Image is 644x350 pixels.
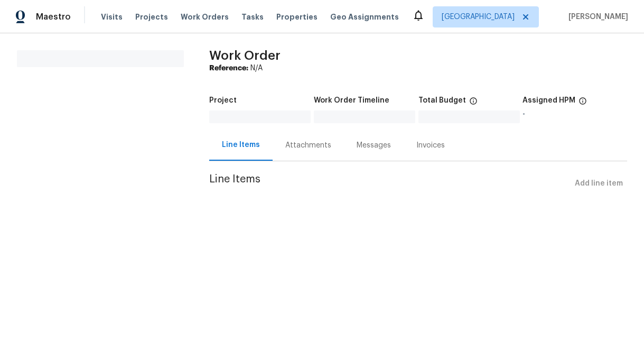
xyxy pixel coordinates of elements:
h5: Project [209,97,237,104]
span: [PERSON_NAME] [564,12,628,22]
h5: Work Order Timeline [314,97,389,104]
span: Maestro [36,12,71,22]
span: Work Order [209,49,281,62]
span: Line Items [209,174,571,194]
div: Attachments [285,140,331,151]
span: [GEOGRAPHIC_DATA] [442,12,515,22]
div: Messages [357,140,391,151]
span: Projects [135,12,168,22]
div: Line Items [222,140,260,150]
h5: Total Budget [418,97,466,104]
span: The total cost of line items that have been proposed by Opendoor. This sum includes line items th... [469,97,478,110]
span: Work Orders [181,12,229,22]
span: The hpm assigned to this work order. [578,97,587,110]
b: Reference: [209,65,248,72]
span: Visits [101,12,123,22]
div: N/A [209,63,627,73]
span: Geo Assignments [330,12,399,22]
span: Properties [276,12,318,22]
div: - [522,110,627,118]
h5: Assigned HPM [522,97,575,104]
div: Invoices [416,140,445,151]
span: Tasks [241,13,264,21]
